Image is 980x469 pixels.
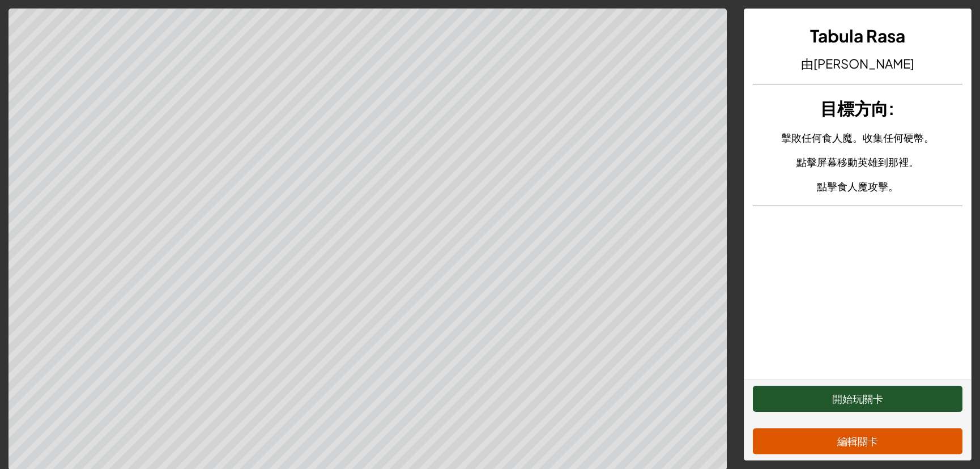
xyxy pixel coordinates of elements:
p: 擊敗任何食人魔。收集任何硬幣。 [753,129,963,146]
p: 點擊屏幕移動英雄到那裡。 [753,154,963,170]
button: 編輯關卡 [753,428,963,454]
h3: Tabula Rasa [753,23,963,49]
button: 開始玩關卡 [753,386,963,412]
span: 目標方向 [820,97,888,119]
p: 點擊食人魔攻擊。 [753,178,963,194]
h4: 由[PERSON_NAME] [753,54,963,73]
h3: : [753,96,963,121]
